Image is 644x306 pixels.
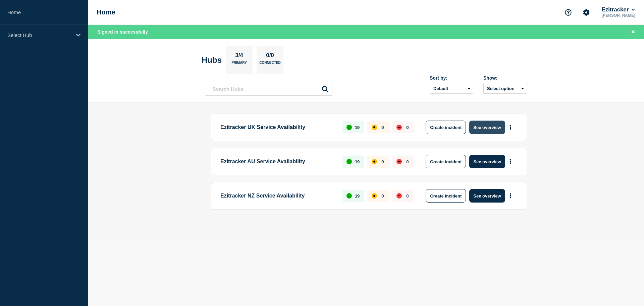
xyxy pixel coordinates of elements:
[469,121,505,134] button: See overview
[381,125,384,130] p: 0
[506,121,515,134] button: More actions
[426,189,466,203] button: Create incident
[629,28,637,36] button: Close banner
[231,61,247,68] p: Primary
[355,125,360,130] p: 19
[396,125,402,130] div: down
[600,6,636,13] button: Ezitracker
[372,159,377,164] div: affected
[205,82,332,96] input: Search Hubs
[561,5,575,19] button: Support
[355,159,360,164] p: 19
[381,193,384,199] p: 0
[469,189,505,203] button: See overview
[372,125,377,130] div: affected
[7,32,72,38] p: Select Hub
[469,155,505,168] button: See overview
[220,121,335,134] p: Ezitracker UK Service Availability
[430,83,473,94] select: Sort by
[220,155,335,168] p: Ezitracker AU Service Availability
[220,189,335,203] p: Ezitracker NZ Service Availability
[346,159,352,164] div: up
[600,13,637,18] p: [PERSON_NAME]
[396,193,402,199] div: down
[97,29,148,35] span: Signed in successfully
[506,156,515,168] button: More actions
[346,193,352,199] div: up
[372,193,377,199] div: affected
[430,75,473,81] div: Sort by:
[202,55,222,65] h2: Hubs
[264,52,277,61] p: 0/0
[406,125,409,130] p: 0
[346,125,352,130] div: up
[483,75,527,81] div: Show:
[406,159,409,164] p: 0
[483,83,527,94] button: Select option
[259,61,280,68] p: Connected
[355,193,360,199] p: 19
[426,155,466,168] button: Create incident
[426,121,466,134] button: Create incident
[506,190,515,202] button: More actions
[579,5,593,19] button: Account settings
[406,193,409,199] p: 0
[396,159,402,164] div: down
[97,8,115,16] h1: Home
[233,52,246,61] p: 3/4
[381,159,384,164] p: 0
